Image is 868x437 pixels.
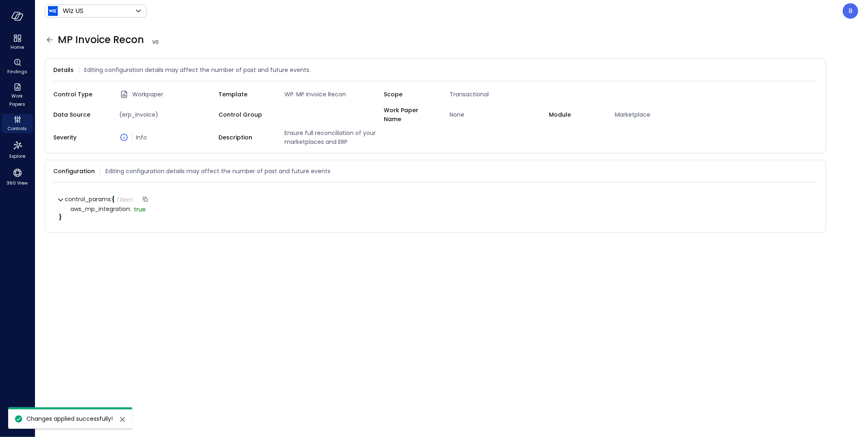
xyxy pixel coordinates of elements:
span: Transactional [446,90,549,99]
span: (erp_invoice) [116,110,219,119]
span: WP: MP Invoice Recon [281,90,384,99]
span: Explore [9,152,25,160]
span: Work Papers [5,92,30,108]
span: Template [219,90,271,99]
span: None [446,110,549,119]
div: } [59,214,812,220]
span: true [134,205,146,213]
p: Wiz US [63,6,83,16]
div: Home [2,33,33,52]
div: Controls [2,114,33,133]
span: Changes applied successfully! [26,415,113,423]
span: V 0 [149,38,162,46]
span: Home [11,43,24,51]
div: Explore [2,138,33,161]
span: Module [549,110,602,119]
span: Description [219,133,271,142]
span: control_params [65,195,112,203]
span: Marketplace [612,110,714,119]
div: 360 View [2,166,33,188]
span: Data Source [53,110,106,119]
img: Icon [48,6,58,16]
span: Details [53,65,74,74]
span: Work Paper Name [384,106,437,124]
span: aws_mp_integration [70,206,131,212]
span: Control Group [219,110,271,119]
div: 1 item [116,197,132,202]
span: MP Invoice Recon [58,33,162,46]
span: 360 View [7,179,28,187]
span: Findings [7,67,27,76]
span: Editing configuration details may affect the number of past and future events. [84,65,310,74]
span: Severity [53,133,106,142]
div: Workpaper [119,89,219,99]
p: B [848,6,853,16]
div: Boaz [843,3,858,19]
span: { [112,195,115,203]
span: Ensure full reconciliation of your marketplaces and ERP [281,128,384,146]
span: Scope [384,90,437,99]
span: Control Type [53,90,106,99]
button: close [118,415,127,424]
span: : [130,205,131,213]
span: Editing configuration details may affect the number of past and future events [105,167,330,176]
span: : [111,195,112,203]
div: Info [119,133,219,142]
div: Findings [2,57,33,76]
div: Work Papers [2,81,33,109]
span: Configuration [53,167,95,176]
span: Controls [8,124,27,133]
